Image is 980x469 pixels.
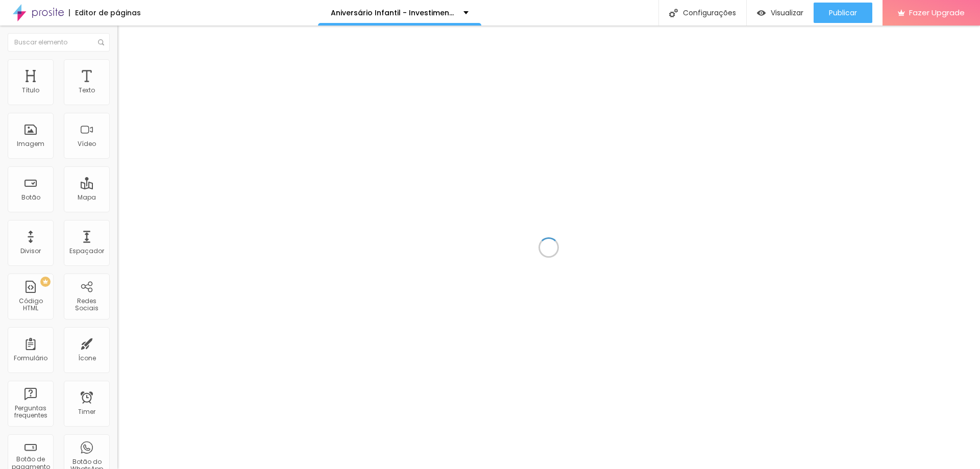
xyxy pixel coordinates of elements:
div: Vídeo [78,140,96,147]
div: Espaçador [69,248,104,255]
div: Título [22,87,39,94]
p: Aniversário Infantil - Investimento. [331,9,456,16]
span: Publicar [829,9,857,17]
button: Visualizar [747,3,814,23]
div: Formulário [14,355,47,362]
img: view-1.svg [757,9,766,17]
div: Mapa [78,194,96,201]
span: Visualizar [771,9,803,17]
div: Código HTML [10,298,51,312]
div: Botão [21,194,40,201]
div: Editor de páginas [69,9,141,16]
div: Divisor [20,248,41,255]
span: Fazer Upgrade [909,8,965,17]
img: Icone [98,39,104,45]
div: Redes Sociais [66,298,107,312]
button: Publicar [814,3,872,23]
img: Icone [669,9,678,17]
div: Perguntas frequentes [10,405,51,419]
div: Timer [78,408,95,415]
div: Ícone [78,355,96,362]
div: Texto [79,87,95,94]
input: Buscar elemento [8,33,110,52]
div: Imagem [17,140,44,147]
